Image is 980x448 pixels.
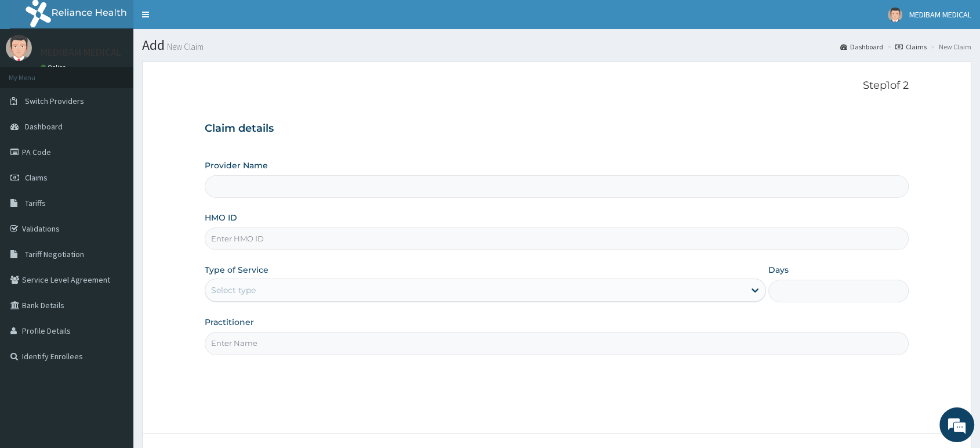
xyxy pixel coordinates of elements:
h1: Add [142,38,971,53]
label: Type of Service [205,264,268,276]
label: Practitioner [205,316,254,328]
p: MEDIBAM MEDICAL [41,47,122,57]
span: Claims [25,172,48,183]
li: New Claim [928,42,971,52]
div: Select type [211,284,256,296]
a: Claims [895,42,927,52]
img: User Image [888,8,902,22]
label: Provider Name [205,160,268,171]
p: Step 1 of 2 [205,80,909,92]
span: Dashboard [25,121,63,132]
label: HMO ID [205,212,237,223]
span: MEDIBAM MEDICAL [909,9,971,20]
input: Enter Name [205,332,909,355]
span: Switch Providers [25,96,84,106]
small: New Claim [165,42,204,51]
label: Days [768,264,789,276]
h3: Claim details [205,122,909,135]
span: Tariff Negotiation [25,249,84,259]
input: Enter HMO ID [205,227,909,250]
a: Online [41,63,68,71]
a: Dashboard [840,42,883,52]
img: User Image [6,35,32,61]
span: Tariffs [25,198,46,208]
